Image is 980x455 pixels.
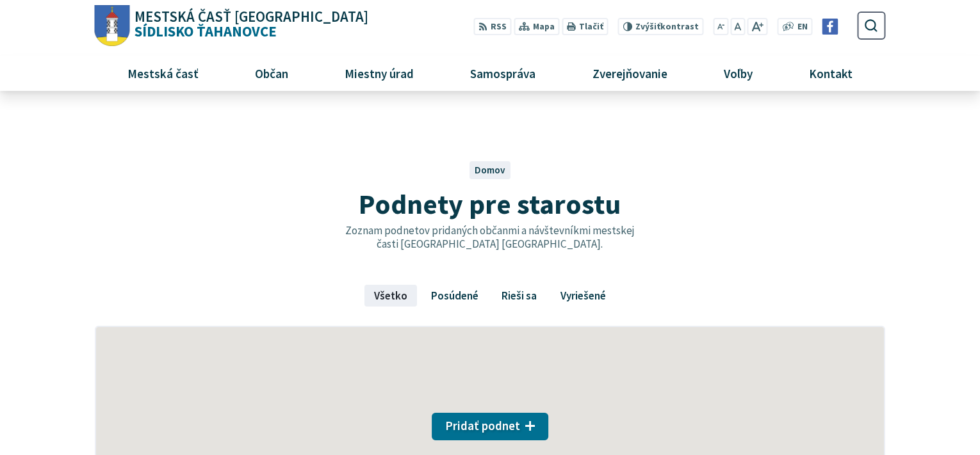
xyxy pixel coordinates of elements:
a: Mapa [514,18,559,35]
span: Kontakt [804,56,857,90]
img: Prejsť na Facebook stránku [822,19,838,35]
a: Miestny úrad [322,56,437,90]
span: kontrast [635,22,699,32]
p: Zoznam podnetov pridaných občanmi a návštevníkmi mestskej časti [GEOGRAPHIC_DATA] [GEOGRAPHIC_DATA]. [344,224,636,250]
span: Občan [250,56,293,90]
a: Zverejňovanie [569,56,690,90]
a: Samospráva [447,56,559,90]
a: EN [794,20,811,34]
span: Mapa [533,20,555,34]
a: Mestská časť [104,56,222,90]
a: RSS [473,18,511,35]
a: Občan [232,56,312,90]
button: Zväčšiť veľkosť písma [747,18,767,35]
button: Pridať podnet [432,413,548,441]
span: Voľby [719,56,757,90]
button: Nastaviť pôvodnú veľkosť písma [731,18,745,35]
span: Podnety pre starostu [359,186,621,221]
span: Pridať podnet [445,419,520,433]
a: Všetko [364,285,416,307]
a: Kontakt [785,56,876,90]
span: Zvýšiť [635,21,660,32]
span: Zverejňovanie [587,56,672,90]
a: Voľby [700,56,776,90]
span: Mestská časť [GEOGRAPHIC_DATA] [135,10,368,24]
span: Sídlisko Ťahanovce [129,10,368,39]
button: Zmenšiť veľkosť písma [713,18,728,35]
a: Rieši sa [493,285,546,307]
a: Vyriešené [551,285,615,307]
a: Logo Sídlisko Ťahanovce, prejsť na domovskú stránku. [94,5,368,47]
a: Posúdené [421,285,487,307]
span: Mestská časť [123,56,204,90]
img: Prejsť na domovskú stránku [94,5,129,47]
span: EN [797,20,808,34]
a: Domov [475,164,505,176]
span: Samospráva [466,56,541,90]
span: RSS [491,20,507,34]
button: Zvýšiťkontrast [618,18,703,35]
span: Miestny úrad [340,56,419,90]
span: Tlačiť [579,22,603,32]
button: Tlačiť [562,18,608,35]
